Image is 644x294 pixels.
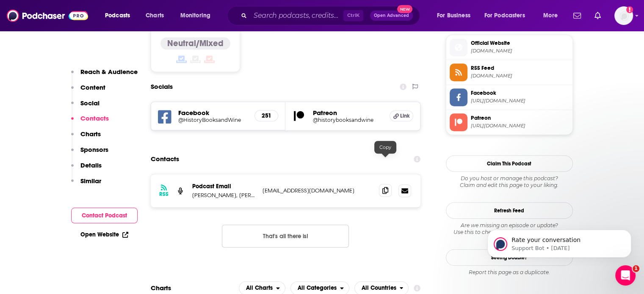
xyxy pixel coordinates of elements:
p: Charts [80,130,101,138]
span: https://www.facebook.com/HistoryBooksandWine [471,98,569,104]
h5: 251 [262,112,271,119]
a: @historybooksandwine [312,117,383,123]
span: For Podcasters [484,10,525,22]
button: Contacts [71,114,109,130]
span: For Business [437,10,470,22]
p: [EMAIL_ADDRESS][DOMAIN_NAME] [263,187,373,194]
p: Content [80,83,105,91]
a: Show notifications dropdown [591,8,604,23]
div: Claim and edit this page to your liking. [446,175,573,189]
a: Link [390,110,413,121]
a: Open Website [80,231,128,238]
span: 1 [633,265,639,272]
span: All Categories [298,285,337,291]
button: Content [71,83,105,99]
button: Details [71,161,102,177]
span: All Charts [246,285,273,291]
p: Contacts [80,114,109,122]
button: Similar [71,177,101,192]
h5: Patreon [312,109,383,117]
button: Social [71,99,100,115]
a: RSS Feed[DOMAIN_NAME] [450,63,569,81]
span: RSS Feed [471,64,569,72]
a: Charts [140,9,169,22]
img: Podchaser - Follow, Share and Rate Podcasts [7,8,88,24]
span: Facebook [471,89,569,97]
span: More [543,10,558,22]
span: Official Website [471,39,569,47]
a: Patreon[URL][DOMAIN_NAME] [450,113,569,131]
input: Search podcasts, credits, & more... [250,9,343,22]
span: Do you host or manage this podcast? [446,175,573,182]
button: Claim This Podcast [446,155,573,172]
p: Similar [80,177,101,185]
button: Nothing here. [222,225,349,247]
div: Copy [374,141,396,154]
a: @HistoryBooksandWine [178,117,248,123]
button: open menu [174,9,221,22]
button: open menu [537,9,568,22]
a: Facebook[URL][DOMAIN_NAME] [450,88,569,106]
div: Report this page as a duplicate. [446,269,573,276]
span: Open Advanced [374,14,409,18]
h2: Contacts [151,151,179,167]
div: Are we missing an episode or update? Use this to check the RSS feed immediately. [446,222,573,236]
p: Social [80,99,100,107]
span: Ctrl K [343,10,363,21]
button: Open AdvancedNew [370,11,413,21]
span: Monitoring [180,10,210,22]
button: Show profile menu [614,6,633,25]
h2: Socials [151,79,173,95]
span: Patreon [471,114,569,122]
span: New [397,5,412,13]
p: Podcast Email [192,183,256,190]
img: User Profile [614,6,633,25]
p: Sponsors [80,146,108,154]
span: historybooksandwinepodcast.buzzsprout.com [471,48,569,54]
button: Sponsors [71,146,108,161]
button: open menu [99,9,141,22]
svg: Add a profile image [626,6,633,13]
button: Reach & Audience [71,68,138,83]
span: https://www.patreon.com/historybooksandwine [471,123,569,129]
p: Reach & Audience [80,68,138,76]
span: Link [400,113,410,119]
button: open menu [479,9,537,22]
p: Details [80,161,102,169]
span: feeds.buzzsprout.com [471,73,569,79]
span: Logged in as madeleinelbrownkensington [614,6,633,25]
button: Contact Podcast [71,208,138,223]
p: [PERSON_NAME], [PERSON_NAME], [PERSON_NAME] [192,192,256,199]
h5: Facebook [178,109,248,117]
button: Charts [71,130,101,146]
button: Refresh Feed [446,202,573,219]
button: open menu [431,9,481,22]
span: All Countries [362,285,396,291]
iframe: Intercom live chat [615,265,636,286]
a: Show notifications dropdown [570,8,584,23]
a: Official Website[DOMAIN_NAME] [450,38,569,56]
h3: RSS [159,191,169,198]
div: Search podcasts, credits, & more... [235,6,428,25]
iframe: Intercom notifications message [475,212,644,271]
h4: Neutral/Mixed [167,38,224,49]
a: Seeing Double? [446,249,573,266]
span: Podcasts [105,10,130,22]
span: Charts [146,10,164,22]
h2: Charts [151,284,171,292]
